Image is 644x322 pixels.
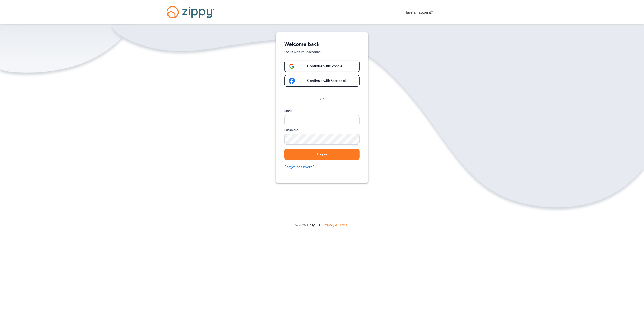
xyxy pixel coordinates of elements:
input: Password [284,134,360,145]
a: Forgot password? [284,164,360,170]
span: Continue with Google [302,64,342,68]
span: Continue with Facebook [302,79,347,83]
button: Log in [284,149,360,160]
img: google-logo [289,63,295,69]
span: © 2025 Floify LLC [295,223,321,227]
h1: Welcome back [284,41,360,48]
p: Log in with your account. [284,50,360,54]
span: Have an account? [405,7,433,15]
img: google-logo [289,78,295,84]
a: google-logoContinue withFacebook [284,75,360,87]
label: Password [284,128,298,132]
p: Or [320,96,324,102]
a: google-logoContinue withGoogle [284,61,360,72]
img: Back to Top [629,309,643,321]
input: Email [284,115,360,125]
a: Privacy & Terms [324,223,347,227]
label: Email [284,109,292,113]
